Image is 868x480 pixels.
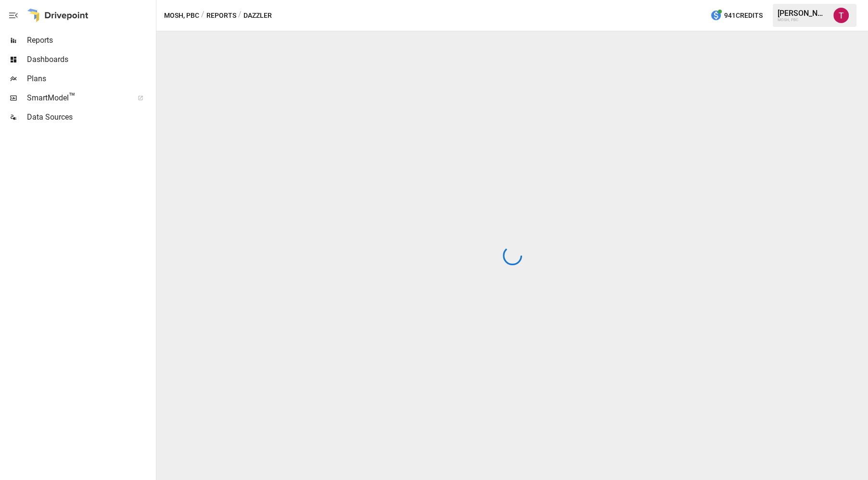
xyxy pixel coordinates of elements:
[27,111,154,123] span: Data Sources
[69,91,76,103] span: ™
[27,35,154,46] span: Reports
[27,54,154,65] span: Dashboards
[238,10,242,22] div: /
[206,10,236,22] button: Reports
[201,10,204,22] div: /
[724,10,763,22] span: 941 Credits
[27,92,127,104] span: SmartModel
[778,18,828,22] div: MOSH, PBC
[778,9,828,18] div: [PERSON_NAME]
[27,73,154,85] span: Plans
[706,7,766,25] button: 941Credits
[164,10,199,22] button: MOSH, PBC
[828,2,855,29] button: Tanner Flitter
[833,8,849,23] img: Tanner Flitter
